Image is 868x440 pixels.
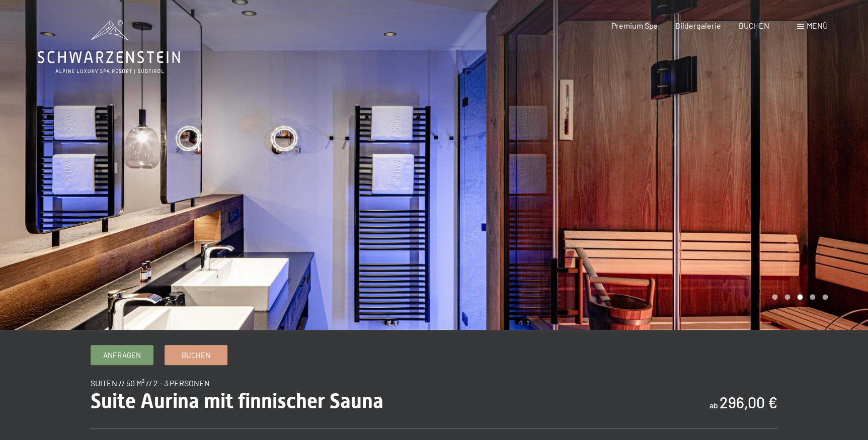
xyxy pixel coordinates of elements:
b: 296,00 € [720,393,777,411]
span: Suiten // 50 m² // 2 - 3 Personen [91,378,210,388]
span: Menü [807,21,828,30]
a: Anfragen [91,345,153,365]
span: Anfragen [103,350,141,361]
span: Buchen [182,350,210,361]
a: Premium Spa [611,21,657,30]
span: ab [709,400,718,410]
a: BUCHEN [739,21,769,30]
a: Bildergalerie [675,21,721,30]
span: Suite Aurina mit finnischer Sauna [91,389,383,413]
a: Buchen [165,345,227,365]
